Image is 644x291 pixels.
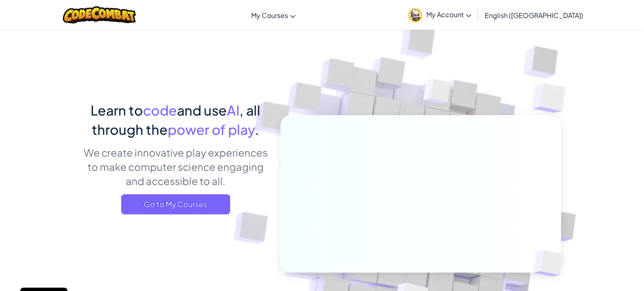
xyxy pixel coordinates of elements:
span: My Courses [251,11,288,20]
a: My Courses [247,4,300,26]
span: and use [177,102,227,118]
img: CodeCombat logo [63,6,136,23]
img: Overlap cubes [516,63,589,134]
span: AI [227,102,239,118]
img: avatar [408,8,422,22]
a: Go to My Courses [121,194,230,214]
span: My Account [426,10,471,19]
span: Learn to [91,102,143,118]
a: English ([GEOGRAPHIC_DATA]) [480,4,587,26]
img: Overlap cubes [408,62,468,125]
span: power of play [168,121,255,138]
span: . [255,121,259,138]
span: code [143,102,177,118]
p: We create innovative play experiences to make computer science engaging and accessible to all. [83,145,268,188]
a: My Account [404,2,475,28]
span: English ([GEOGRAPHIC_DATA]) [485,11,583,20]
